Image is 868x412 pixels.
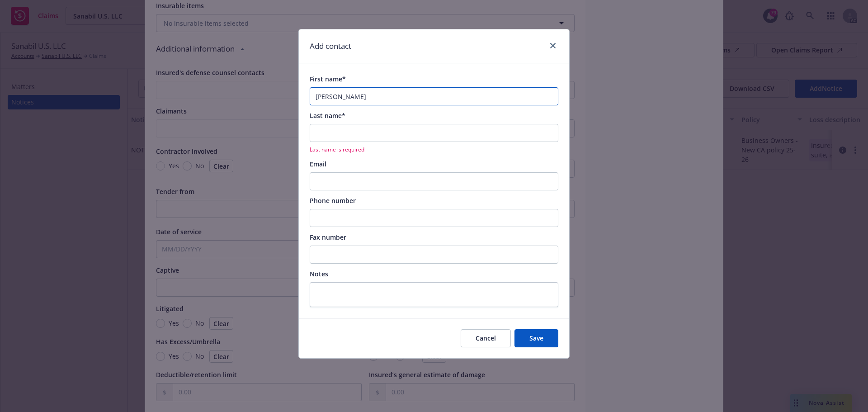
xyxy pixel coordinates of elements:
span: Email [310,160,326,168]
h1: Add contact [310,40,351,52]
span: Last name* [310,111,345,120]
span: First name* [310,75,346,83]
span: Cancel [476,334,496,342]
span: Notes [310,270,328,278]
button: Cancel [461,329,511,347]
button: Save [514,329,558,347]
span: Save [529,334,543,342]
span: Last name is required [310,146,558,153]
span: Fax number [310,233,346,242]
a: close [547,40,558,51]
span: Phone number [310,196,356,205]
